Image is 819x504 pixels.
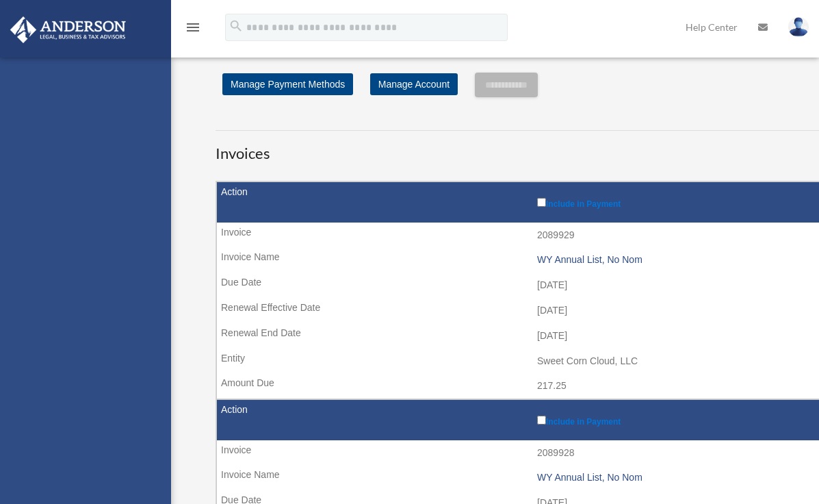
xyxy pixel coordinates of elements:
[537,198,546,207] input: Include in Payment
[185,24,201,36] a: menu
[229,18,244,34] i: search
[788,17,809,37] img: User Pic
[185,19,201,36] i: menu
[6,16,130,43] img: Anderson Advisors Platinum Portal
[370,73,458,95] a: Manage Account
[537,416,546,425] input: Include in Payment
[222,73,353,95] a: Manage Payment Methods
